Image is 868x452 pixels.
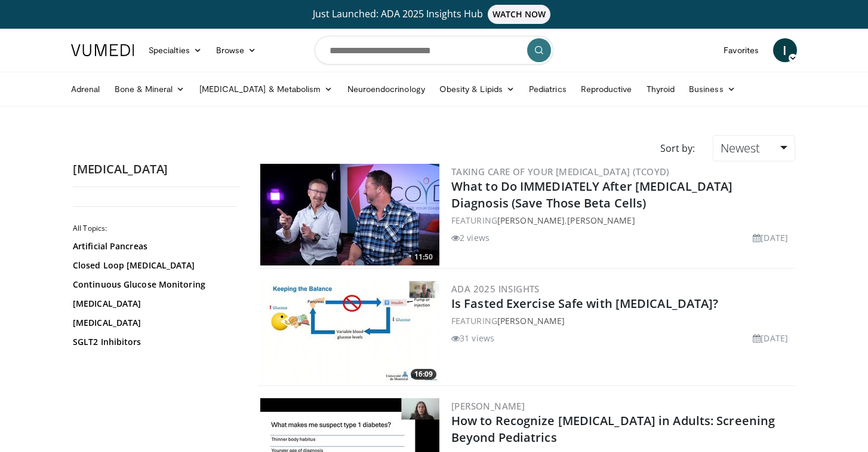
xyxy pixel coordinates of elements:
[451,214,793,227] div: FEATURING ,
[432,77,522,101] a: Obesity & Lipids
[64,77,107,101] a: Adrenal
[73,224,237,233] h2: All Topics:
[522,77,574,101] a: Pediatrics
[639,77,682,101] a: Thyroid
[107,77,192,101] a: Bone & Mineral
[209,38,264,62] a: Browse
[192,77,340,101] a: [MEDICAL_DATA] & Metabolism
[340,77,432,101] a: Neuroendocrinology
[451,231,490,244] li: 2 views
[651,135,704,161] div: Sort by:
[73,161,240,177] h2: [MEDICAL_DATA]
[721,140,760,156] span: Newest
[753,332,788,344] li: [DATE]
[574,77,639,101] a: Reproductive
[260,281,439,383] a: 16:09
[497,315,565,326] a: [PERSON_NAME]
[73,336,234,348] a: SGLT2 Inhibitors
[411,252,436,262] span: 11:50
[451,178,732,211] a: What to Do IMMEDIATELY After [MEDICAL_DATA] Diagnosis (Save Those Beta Cells)
[260,164,439,265] a: 11:50
[73,298,234,310] a: [MEDICAL_DATA]
[260,164,439,265] img: 701f407d-d7aa-42a0-8a32-21ae756f5ec8.300x170_q85_crop-smart_upscale.jpg
[71,44,134,56] img: VuMedi Logo
[411,369,436,380] span: 16:09
[73,317,234,329] a: [MEDICAL_DATA]
[451,413,775,445] a: How to Recognize [MEDICAL_DATA] in Adults: Screening Beyond Pediatrics
[315,36,553,65] input: Search topics, interventions
[497,215,565,226] a: [PERSON_NAME]
[73,279,234,291] a: Continuous Glucose Monitoring
[451,283,540,295] a: ADA 2025 Insights
[451,332,494,344] li: 31 views
[682,77,743,101] a: Business
[773,38,797,62] a: I
[716,38,766,62] a: Favorites
[73,5,795,24] a: Just Launched: ADA 2025 Insights HubWATCH NOW
[451,400,525,412] a: [PERSON_NAME]
[451,314,793,327] div: FEATURING
[451,166,670,178] a: Taking Care of Your [MEDICAL_DATA] (TCOYD)
[713,135,795,161] a: Newest
[73,259,234,271] a: Closed Loop [MEDICAL_DATA]
[567,215,635,226] a: [PERSON_NAME]
[141,38,209,62] a: Specialties
[73,240,234,252] a: Artificial Pancreas
[488,5,551,24] span: WATCH NOW
[260,281,439,383] img: da7aec45-d37b-4722-9fe9-04c8b7c4ab48.300x170_q85_crop-smart_upscale.jpg
[753,231,788,244] li: [DATE]
[451,295,718,311] a: Is Fasted Exercise Safe with [MEDICAL_DATA]?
